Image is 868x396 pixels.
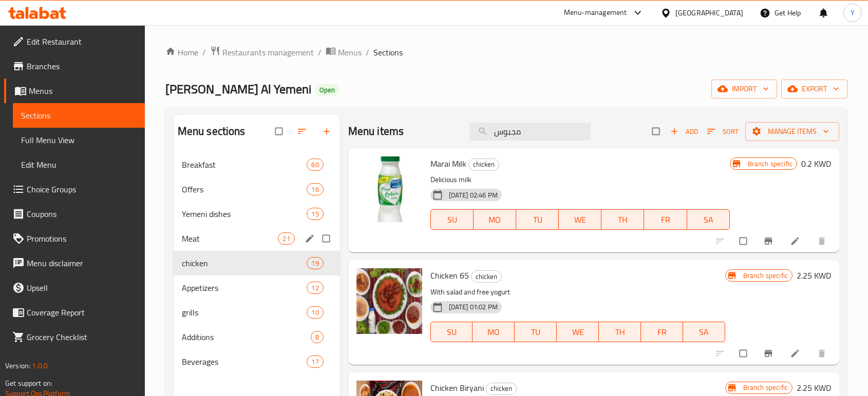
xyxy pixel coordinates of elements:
[445,302,502,312] span: [DATE] 01:02 PM
[720,83,769,95] span: import
[315,120,340,143] button: Add section
[278,232,294,245] div: items
[753,125,831,138] span: Manage items
[182,257,307,269] span: chicken
[315,86,339,94] span: Open
[606,212,640,227] span: TH
[599,322,641,342] button: TH
[711,80,777,98] button: import
[645,325,679,340] span: FR
[4,54,145,78] a: Branches
[307,185,323,194] span: 16
[13,128,145,152] a: Full Menu View
[182,159,307,171] span: Breakfast
[303,232,318,245] button: edit
[486,383,517,395] div: chicken
[278,234,294,244] span: 21
[701,124,745,140] span: Sort items
[182,355,307,368] div: Beverages
[557,322,599,342] button: WE
[174,177,340,202] div: Offers16
[174,251,340,275] div: chicken19
[174,152,340,177] div: Breakfast60
[318,46,322,58] li: /
[757,342,782,365] button: Branch-specific-item
[4,202,145,226] a: Coupons
[182,306,307,319] div: grills
[691,212,726,227] span: SA
[648,212,683,227] span: FR
[356,156,422,222] img: Marai Milk
[165,46,198,58] a: Home
[668,124,701,140] button: Add
[477,325,511,340] span: MO
[430,380,484,395] span: Chicken Biryani
[644,209,687,230] button: FR
[27,208,137,220] span: Coupons
[4,177,145,202] a: Choice Groups
[473,322,515,342] button: MO
[797,381,831,395] h6: 2.25 KWD
[563,212,597,227] span: WE
[311,331,324,343] div: items
[27,306,137,319] span: Coverage Report
[4,251,145,275] a: Menu disclaimer
[21,109,137,122] span: Sections
[174,325,340,349] div: Additions8
[210,46,314,59] a: Restaurants management
[4,29,145,54] a: Edit Restaurant
[801,156,831,171] h6: 0.2 KWD
[4,275,145,300] a: Upsell
[307,357,323,367] span: 17
[27,331,137,343] span: Grocery Checklist
[13,152,145,177] a: Edit Menu
[790,236,802,246] a: Edit menu item
[366,46,369,58] li: /
[338,46,362,58] span: Menus
[641,322,683,342] button: FR
[373,46,403,58] span: Sections
[810,342,835,365] button: delete
[182,331,311,343] span: Additions
[739,271,792,281] span: Branch specific
[182,208,307,220] span: Yemeni dishes
[683,322,725,342] button: SA
[790,348,802,359] a: Edit menu item
[307,209,323,219] span: 15
[515,322,557,342] button: TU
[178,124,246,139] h2: Menu sections
[307,159,323,171] div: items
[471,270,502,283] div: chicken
[733,344,755,363] span: Select to update
[601,209,644,230] button: TH
[757,230,782,252] button: Branch-specific-item
[182,232,278,245] span: Meat
[435,212,469,227] span: SU
[744,159,797,169] span: Branch specific
[174,349,340,374] div: Beverages17
[687,209,730,230] button: SA
[29,85,137,97] span: Menus
[4,226,145,251] a: Promotions
[430,322,473,342] button: SU
[27,257,137,269] span: Menu disclaimer
[307,183,323,195] div: items
[174,300,340,325] div: grills10
[781,80,847,98] button: export
[202,46,206,58] li: /
[516,209,559,230] button: TU
[478,212,512,227] span: MO
[561,325,595,340] span: WE
[21,134,137,146] span: Full Menu View
[430,209,474,230] button: SU
[687,325,721,340] span: SA
[469,123,591,141] input: search
[27,183,137,195] span: Choice Groups
[27,35,137,48] span: Edit Restaurant
[646,122,668,141] span: Select section
[851,7,855,18] span: Y
[182,183,307,195] div: Offers
[474,209,516,230] button: MO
